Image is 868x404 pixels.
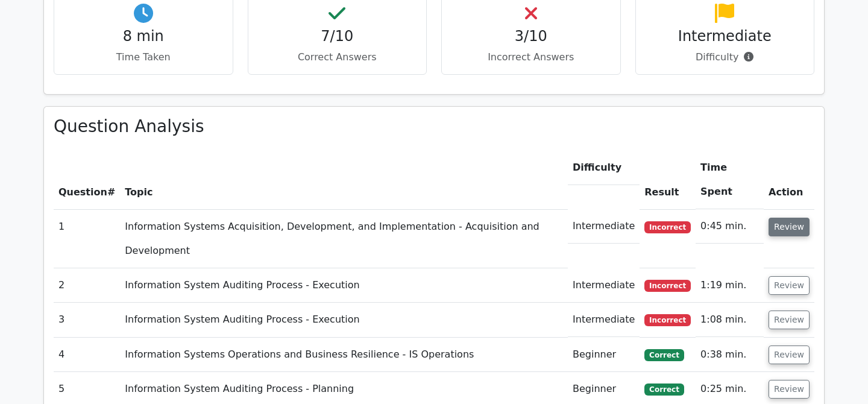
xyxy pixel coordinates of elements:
span: Correct [644,349,684,361]
td: Intermediate [568,303,640,337]
span: Incorrect [644,314,691,326]
p: Incorrect Answers [451,50,611,65]
th: Difficulty [568,151,640,185]
button: Review [769,346,810,364]
td: 0:45 min. [696,209,764,244]
button: Review [769,218,810,236]
td: Intermediate [568,209,640,244]
td: 1:08 min. [696,303,764,337]
th: Topic [120,151,568,209]
th: # [54,151,120,209]
th: Result [640,151,696,209]
button: Review [769,311,810,329]
td: Intermediate [568,268,640,303]
span: Question [58,186,107,198]
p: Correct Answers [258,50,417,65]
button: Review [769,380,810,399]
p: Time Taken [64,50,223,65]
td: 0:38 min. [696,338,764,372]
th: Action [764,151,814,209]
span: Incorrect [644,221,691,233]
td: 3 [54,303,120,337]
span: Correct [644,383,684,396]
h4: 7/10 [258,28,417,45]
td: Information Systems Acquisition, Development, and Implementation - Acquisition and Development [120,209,568,268]
p: Difficulty [646,50,805,65]
h3: Question Analysis [54,116,814,137]
button: Review [769,276,810,295]
td: 2 [54,268,120,303]
td: 4 [54,338,120,372]
td: Information System Auditing Process - Execution [120,303,568,337]
td: Information System Auditing Process - Execution [120,268,568,303]
h4: 8 min [64,28,223,45]
td: 1:19 min. [696,268,764,303]
td: Beginner [568,338,640,372]
h4: 3/10 [451,28,611,45]
h4: Intermediate [646,28,805,45]
span: Incorrect [644,280,691,292]
th: Time Spent [696,151,764,209]
td: 1 [54,209,120,268]
td: Information Systems Operations and Business Resilience - IS Operations [120,338,568,372]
